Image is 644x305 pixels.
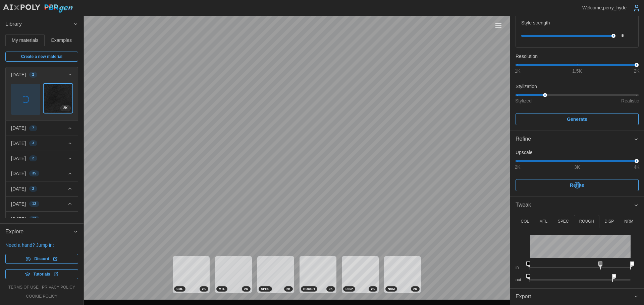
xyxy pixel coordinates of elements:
[6,166,78,181] button: [DATE]35
[11,71,26,78] p: [DATE]
[570,179,584,191] span: Refine
[624,219,633,224] p: NRM
[5,52,78,62] a: Create a new material
[8,285,39,290] a: terms of use
[6,197,78,211] button: [DATE]12
[516,289,634,305] span: Export
[516,135,634,143] div: Refine
[11,125,26,131] p: [DATE]
[329,287,333,291] span: 2 K
[604,219,614,224] p: DISP
[6,136,78,151] button: [DATE]3
[32,72,34,77] span: 2
[371,287,375,291] span: 2 K
[32,186,34,192] span: 2
[510,289,644,305] button: Export
[21,52,62,61] span: Create a new material
[6,67,78,82] button: [DATE]2
[219,287,225,291] span: MTL
[11,216,26,222] p: [DATE]
[244,287,248,291] span: 2 K
[286,287,290,291] span: 2 K
[11,155,26,162] p: [DATE]
[11,170,26,177] p: [DATE]
[3,4,73,13] img: AIxPoly PBRgen
[516,265,525,271] p: in
[494,21,503,30] button: Toggle viewport controls
[516,113,639,125] button: Generate
[32,156,34,161] span: 2
[510,131,644,147] button: Refine
[5,224,73,240] span: Explore
[582,4,627,11] p: Welcome, perry_hyde
[5,269,78,279] a: Tutorials
[32,141,34,146] span: 3
[516,277,525,283] p: out
[516,197,634,213] span: Tweak
[5,16,73,32] span: Library
[558,219,569,224] p: SPEC
[11,185,26,192] p: [DATE]
[567,113,587,125] span: Generate
[32,126,34,131] span: 7
[521,19,633,26] p: Style strength
[388,287,395,291] span: NRM
[5,254,78,264] a: Discord
[202,287,206,291] span: 2 K
[510,197,644,213] button: Tweak
[32,171,36,176] span: 35
[579,219,594,224] p: ROUGH
[521,219,529,224] p: COL
[12,38,38,43] span: My materials
[5,242,78,248] p: Need a hand? Jump in:
[44,84,73,113] a: h0KIzRaBGHdLWbBnCYSq2K
[413,287,417,291] span: 2 K
[516,83,639,90] p: Stylization
[42,285,75,290] a: privacy policy
[303,287,315,291] span: ROUGH
[63,105,68,111] span: 2 K
[6,82,78,120] div: [DATE]2
[539,219,547,224] p: MTL
[34,254,49,263] span: Discord
[11,201,26,207] p: [DATE]
[32,201,36,207] span: 12
[261,287,270,291] span: SPEC
[345,287,353,291] span: DISP
[176,287,183,291] span: COL
[11,140,26,147] p: [DATE]
[32,216,36,222] span: 19
[516,53,639,60] p: Resolution
[516,179,639,191] button: Refine
[26,294,57,299] a: cookie policy
[516,149,639,156] p: Upscale
[510,147,644,197] div: Refine
[34,270,50,279] span: Tutorials
[6,121,78,135] button: [DATE]7
[6,181,78,196] button: [DATE]2
[6,151,78,166] button: [DATE]2
[44,84,72,112] img: h0KIzRaBGHdLWbBnCYSq
[510,213,644,288] div: Tweak
[51,38,72,43] span: Examples
[6,212,78,226] button: [DATE]19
